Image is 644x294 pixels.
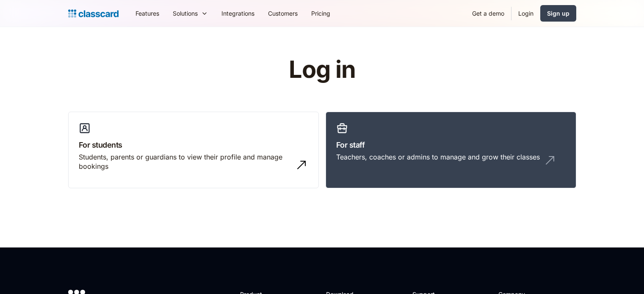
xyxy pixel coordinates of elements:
a: Get a demo [465,4,511,23]
div: Teachers, coaches or admins to manage and grow their classes [336,152,540,162]
div: Solutions [166,4,215,23]
h3: For staff [336,139,566,151]
a: For staffTeachers, coaches or admins to manage and grow their classes [326,112,576,189]
a: Integrations [215,4,261,23]
a: Pricing [304,4,337,23]
div: Students, parents or guardians to view their profile and manage bookings [79,152,291,171]
div: Sign up [547,9,569,18]
h3: For students [79,139,308,151]
a: For studentsStudents, parents or guardians to view their profile and manage bookings [68,112,319,189]
div: Solutions [173,9,198,18]
a: Sign up [540,5,576,22]
a: Login [511,4,540,23]
h1: Log in [188,57,456,83]
a: Features [129,4,166,23]
a: Customers [261,4,304,23]
a: home [68,8,119,19]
